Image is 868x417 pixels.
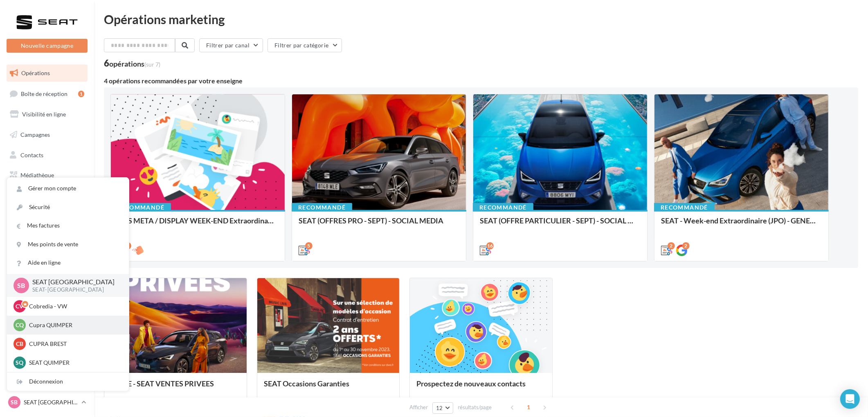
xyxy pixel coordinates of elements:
div: 16 [486,242,494,250]
p: CUPRA BREST [29,340,119,348]
span: Visibilité en ligne [22,111,66,118]
p: Cupra QUIMPER [29,321,119,329]
span: SB [18,281,25,290]
span: SQ [16,359,24,367]
div: Recommandé [473,203,533,212]
span: CQ [16,321,24,329]
a: Visibilité en ligne [5,106,89,123]
span: CV [16,302,24,310]
p: SEAT-[GEOGRAPHIC_DATA] [32,286,116,294]
button: 12 [432,402,453,414]
button: Nouvelle campagne [7,39,88,53]
span: CB [16,340,23,348]
a: Médiathèque [5,167,89,184]
span: 12 [436,405,443,411]
div: Prospectez de nouveaux contacts [416,379,546,396]
div: Recommandé [654,203,715,212]
div: Recommandé [292,203,352,212]
div: 2 [668,242,675,250]
span: Campagnes [20,131,50,138]
div: 2 [682,242,690,250]
span: Opérations [21,69,50,76]
div: ADS META / DISPLAY WEEK-END Extraordinaire (JPO) Septembre 2025 [117,216,278,233]
div: 6 [104,59,160,68]
p: Cobredia - VW [29,302,119,310]
div: Déconnexion [7,372,129,391]
span: Boîte de réception [21,90,67,97]
div: SEAT (OFFRE PARTICULIER - SEPT) - SOCIAL MEDIA [480,216,641,233]
span: (sur 7) [144,61,160,68]
span: résultats/page [458,404,492,411]
a: Sécurité [7,198,129,216]
a: Calendrier [5,187,89,204]
span: Afficher [409,404,428,411]
a: Boîte de réception1 [5,85,89,103]
span: Contacts [20,151,43,158]
a: Gérer mon compte [7,179,129,198]
div: Recommandé [110,203,171,212]
a: SB SEAT [GEOGRAPHIC_DATA] [7,395,88,410]
a: Mes factures [7,216,129,235]
p: SEAT [GEOGRAPHIC_DATA] [24,398,78,406]
a: Campagnes [5,126,89,143]
div: SEAT - Week-end Extraordinaire (JPO) - GENERIQUE SEPT / OCTOBRE [661,216,822,233]
div: 4 opérations recommandées par votre enseigne [104,78,858,84]
p: SEAT QUIMPER [29,359,119,367]
button: Filtrer par canal [199,38,263,52]
a: PLV et print personnalisable [5,207,89,232]
div: 1 [78,91,84,97]
div: SEAT (OFFRES PRO - SEPT) - SOCIAL MEDIA [299,216,459,233]
a: Mes points de vente [7,235,129,254]
span: SB [11,398,18,406]
span: 1 [522,401,535,414]
div: opérations [109,60,160,67]
div: SEAT Occasions Garanties [264,379,393,396]
div: SOME - SEAT VENTES PRIVEES [111,379,240,396]
p: SEAT [GEOGRAPHIC_DATA] [32,277,116,287]
a: Aide en ligne [7,254,129,272]
button: Filtrer par catégorie [268,38,342,52]
a: Contacts [5,147,89,164]
div: 5 [305,242,313,250]
a: Campagnes DataOnDemand [5,234,89,259]
span: Médiathèque [20,172,54,178]
div: Open Intercom Messenger [840,389,860,409]
a: Opérations [5,65,89,82]
div: Opérations marketing [104,13,858,25]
